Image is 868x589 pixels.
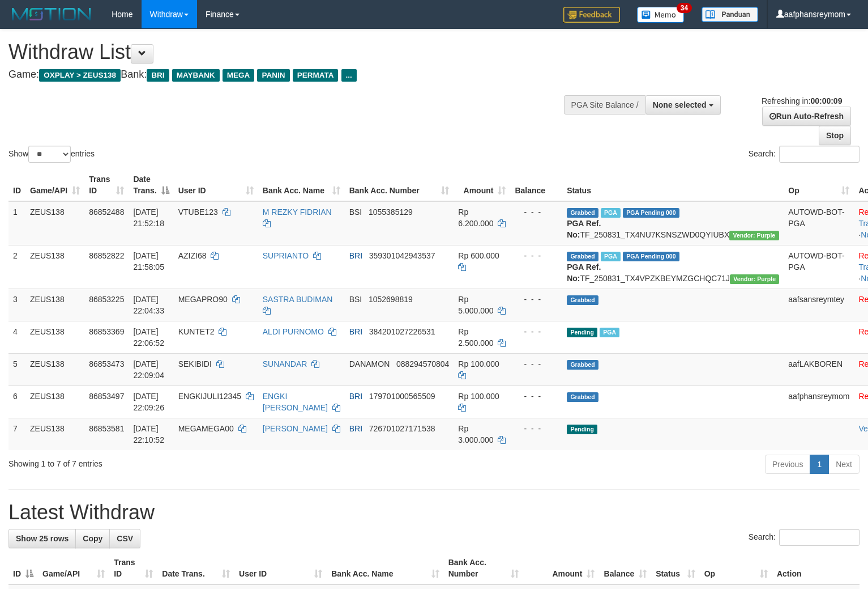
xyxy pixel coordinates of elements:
div: - - - [515,206,558,218]
th: Balance [510,169,562,201]
span: Pending [567,425,597,434]
div: - - - [515,250,558,261]
span: Grabbed [567,392,598,402]
th: ID [8,169,25,201]
span: Rp 2.500.000 [458,327,493,348]
span: Rp 100.000 [458,392,499,401]
span: PERMATA [293,69,339,82]
span: 86853581 [89,424,124,433]
span: Vendor URL: https://trx4.1velocity.biz [729,231,779,240]
div: PGA Site Balance / [564,95,645,115]
span: Refreshing in: [762,96,842,105]
th: Trans ID: activate to sort column ascending [84,169,129,201]
th: Trans ID: activate to sort column ascending [109,552,157,584]
span: [DATE] 22:10:52 [133,424,164,444]
th: Date Trans.: activate to sort column descending [129,169,173,201]
span: None selected [653,100,707,109]
span: MAYBANK [172,69,220,82]
span: Grabbed [567,360,598,370]
label: Show entries [8,146,95,163]
th: Status [562,169,784,201]
td: AUTOWD-BOT-PGA [784,245,854,289]
img: MOTION_logo.png [8,6,95,23]
td: aafsansreymtey [784,289,854,321]
th: Game/API: activate to sort column ascending [25,169,84,201]
span: Copy 384201027226531 to clipboard [369,327,435,336]
span: 34 [677,3,692,13]
th: Amount: activate to sort column ascending [523,552,600,584]
th: Balance: activate to sort column ascending [599,552,651,584]
td: ZEUS138 [25,385,84,418]
div: - - - [515,423,558,434]
b: PGA Ref. No: [567,262,601,283]
th: Bank Acc. Number: activate to sort column ascending [444,552,523,584]
span: Marked by aaftrukkakada [601,252,621,261]
span: BSI [349,295,362,304]
span: Grabbed [567,208,598,218]
th: Action [772,552,860,584]
td: ZEUS138 [25,245,84,289]
td: 7 [8,418,25,450]
span: Rp 100.000 [458,359,499,368]
span: 86852822 [89,251,124,260]
span: Vendor URL: https://trx4.1velocity.biz [730,274,779,284]
td: 6 [8,385,25,418]
td: ZEUS138 [25,321,84,353]
a: 1 [810,455,829,474]
span: MEGAPRO90 [178,295,228,304]
th: ID: activate to sort column descending [8,552,38,584]
td: ZEUS138 [25,353,84,385]
button: None selected [645,95,721,115]
th: Bank Acc. Number: activate to sort column ascending [345,169,454,201]
span: 86852488 [89,207,124,217]
img: Feedback.jpg [563,7,620,23]
span: 86853225 [89,295,124,304]
span: KUNTET2 [178,327,215,336]
span: Rp 5.000.000 [458,295,493,315]
a: Next [828,455,860,474]
div: Showing 1 to 7 of 7 entries [8,454,353,469]
span: CSV [117,534,133,543]
span: BRI [147,69,169,82]
a: Show 25 rows [8,529,76,548]
select: Showentries [28,146,71,163]
label: Search: [749,529,860,546]
span: Rp 600.000 [458,251,499,260]
th: Bank Acc. Name: activate to sort column ascending [258,169,345,201]
span: 86853497 [89,392,124,401]
span: Marked by aaftrukkakada [600,328,619,337]
td: aafLAKBOREN [784,353,854,385]
span: [DATE] 22:09:26 [133,392,164,412]
span: Copy 179701000565509 to clipboard [369,392,435,401]
td: 4 [8,321,25,353]
th: Bank Acc. Name: activate to sort column ascending [327,552,443,584]
span: [DATE] 22:04:33 [133,295,164,315]
td: AUTOWD-BOT-PGA [784,201,854,245]
td: 1 [8,201,25,245]
span: Copy 726701027171538 to clipboard [369,424,435,433]
span: BSI [349,207,362,217]
span: Rp 3.000.000 [458,424,493,444]
div: - - - [515,294,558,305]
th: Op: activate to sort column ascending [700,552,772,584]
span: AZIZI68 [178,251,207,260]
th: Status: activate to sort column ascending [651,552,699,584]
span: Copy [83,534,102,543]
span: Copy 1052698819 to clipboard [369,295,413,304]
a: M REZKY FIDRIAN [263,207,332,217]
td: 3 [8,289,25,321]
a: ENGKI [PERSON_NAME] [263,392,328,412]
span: Copy 1055385129 to clipboard [369,207,413,217]
span: MEGA [223,69,255,82]
span: Grabbed [567,295,598,305]
span: 86853473 [89,359,124,368]
span: [DATE] 22:06:52 [133,327,164,348]
strong: 00:00:09 [810,96,842,105]
span: [DATE] 21:52:18 [133,207,164,228]
span: SEKIBIDI [178,359,212,368]
a: CSV [109,529,140,548]
span: MEGAMEGA00 [178,424,234,433]
a: ALDI PURNOMO [263,327,324,336]
span: Grabbed [567,252,598,261]
span: VTUBE123 [178,207,218,217]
